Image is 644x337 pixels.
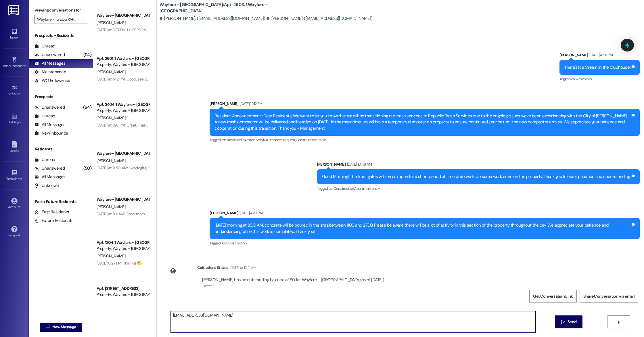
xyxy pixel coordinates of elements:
[34,122,65,128] div: All Messages
[34,6,87,15] label: Viewing conversations for
[346,161,372,167] div: [DATE] 10:46 AM
[97,76,186,82] div: [DATE] at 1:42 PM: Good, see you at some point [DATE]
[97,150,150,156] div: Wayfare - [GEOGRAPHIC_DATA]
[576,76,592,81] span: Amenities
[97,240,150,246] div: Apt. 1204, 1 Wayfare – [GEOGRAPHIC_DATA]
[34,113,55,119] div: Unread
[34,69,66,75] div: Maintenance
[34,52,65,58] div: Unanswered
[21,91,22,95] span: •
[214,113,630,131] div: Resident Announcement : Dear Residents, We want to let you know that we will be transitioning our...
[97,69,125,74] span: [PERSON_NAME]
[81,17,84,22] i: 
[97,246,150,252] div: Property: Wayfare - [GEOGRAPHIC_DATA]
[34,209,69,215] div: Past Residents
[235,137,263,142] span: Packages/delivery ,
[533,293,573,299] span: Get Conversation Link
[226,137,235,142] span: Trash ,
[160,2,275,14] b: Wayfare - [GEOGRAPHIC_DATA]: Apt. 4903, 1 Wayfare – [GEOGRAPHIC_DATA]
[238,210,263,216] div: [DATE] 4:37 PM
[296,137,317,142] span: Construction ,
[3,168,26,183] a: Templates •
[555,315,583,328] button: Send
[97,253,125,259] span: [PERSON_NAME]
[228,265,256,271] div: [DATE] at 12:41 AM
[226,241,246,246] span: Construction
[40,323,82,332] button: New Message
[3,26,26,42] a: Inbox
[559,52,640,60] div: [PERSON_NAME]
[97,20,125,25] span: [PERSON_NAME]
[322,174,631,180] div: Good Morning! The front gates will remain open for a short period of time while we have some work...
[52,324,76,330] span: New Message
[46,325,50,330] i: 
[8,5,20,16] img: ResiDesk Logo
[29,32,93,39] div: Prospects + Residents
[97,158,125,163] span: [PERSON_NAME]
[197,265,228,271] div: Collections Status
[34,174,65,180] div: All Messages
[29,199,93,205] div: Past + Future Residents
[561,320,565,324] i: 
[97,55,150,62] div: Apt. 2601, 1 Wayfare – [GEOGRAPHIC_DATA]
[216,285,250,291] label: Click to show details
[34,183,59,189] div: Unknown
[588,52,613,58] div: [DATE] 4:58 PM
[97,165,246,171] div: [DATE] at 9:50 AM: I Apologize, it is called the access fee! call us if you have any questions
[3,224,26,240] a: Support
[97,102,150,108] div: Apt. 3404, 1 Wayfare – [GEOGRAPHIC_DATA]
[97,196,150,202] div: Wayfare - [GEOGRAPHIC_DATA]
[97,292,150,298] div: Property: Wayfare - [GEOGRAPHIC_DATA]
[37,15,78,24] input: All communities
[202,277,384,283] div: [PERSON_NAME] has an outstanding balance of $0 for Wayfare - [GEOGRAPHIC_DATA] (as of [DATE])
[160,16,265,22] div: [PERSON_NAME]. ([EMAIL_ADDRESS][DOMAIN_NAME])
[3,111,26,127] a: Buildings
[559,75,640,83] div: Tagged as:
[171,311,536,333] textarea: [EMAIL_ADDRESS][DOMAIN_NAME]
[568,319,576,325] span: Send
[34,78,70,84] div: WO Follow-ups
[564,64,630,70] div: There's Ice Cream in the Clubhouse!
[82,103,93,112] div: (64)
[97,115,125,120] span: [PERSON_NAME]
[616,320,621,324] i: 
[580,290,638,303] button: Share Conversation via email
[34,165,65,171] div: Unanswered
[3,196,26,212] a: Account
[34,130,68,136] div: New Inbounds
[29,146,93,152] div: Residents
[97,204,125,209] span: [PERSON_NAME]
[317,184,640,193] div: Tagged as:
[26,63,26,67] span: •
[97,12,150,18] div: Wayfare - [GEOGRAPHIC_DATA]
[22,176,23,180] span: •
[316,137,326,142] span: Praise
[3,83,26,99] a: Site Visit •
[82,164,93,173] div: (50)
[34,218,73,224] div: Future Residents
[263,137,296,142] span: Maintenance request ,
[97,261,142,266] div: [DATE] 8:27 PM: Thanks! 🙂
[34,104,65,110] div: Unanswered
[333,186,354,191] span: Construction ,
[214,222,630,235] div: [DATE] morning at 8:00 AM, concrete will be poured in the area between 1100 and 2700. Please be a...
[583,293,635,299] span: Share Conversation via email
[97,108,150,114] div: Property: Wayfare - [GEOGRAPHIC_DATA]
[3,139,26,155] a: Leads
[34,60,65,66] div: All Messages
[210,101,640,109] div: [PERSON_NAME]
[97,122,156,128] div: [DATE] at 1:28 PM: Great. Thank you.
[354,186,380,191] span: Apartment entry
[97,211,578,217] div: [DATE] at 9:11 AM: Good morning! This is [PERSON_NAME] with Wayfare [GEOGRAPHIC_DATA] Apartments....
[97,286,150,292] div: Apt. [STREET_ADDRESS]
[97,62,150,68] div: Property: Wayfare - [GEOGRAPHIC_DATA]
[82,50,93,59] div: (114)
[267,16,372,22] div: [PERSON_NAME]. ([EMAIL_ADDRESS][DOMAIN_NAME])
[238,101,262,107] div: [DATE] 12:12 PM
[317,161,640,169] div: [PERSON_NAME]
[29,94,93,100] div: Prospects
[210,136,640,144] div: Tagged as:
[34,43,55,49] div: Unread
[210,239,640,247] div: Tagged as:
[529,290,576,303] button: Get Conversation Link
